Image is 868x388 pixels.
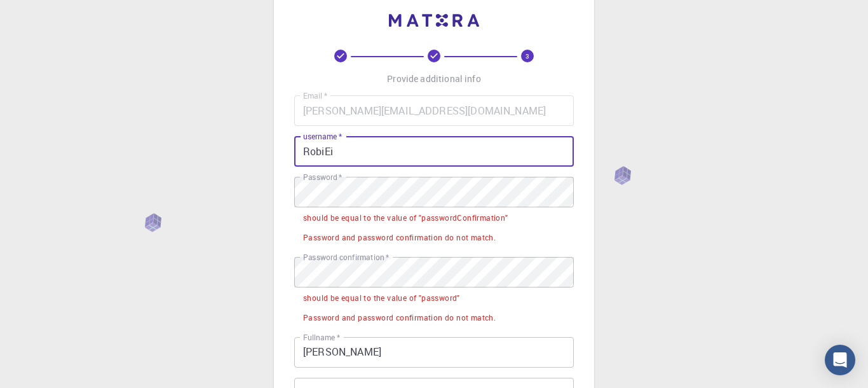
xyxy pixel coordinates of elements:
[303,252,389,263] label: Password confirmation
[526,52,529,60] text: 3
[303,292,460,305] div: should be equal to the value of "password"
[303,172,342,183] label: Password
[825,345,855,375] div: Open Intercom Messenger
[303,131,342,142] label: username
[303,90,327,101] label: Email
[303,212,508,225] div: should be equal to the value of "passwordConfirmation"
[303,332,340,343] label: Fullname
[387,73,480,85] p: Provide additional info
[303,312,496,324] div: Password and password confirmation do not match.
[303,232,496,244] div: Password and password confirmation do not match.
